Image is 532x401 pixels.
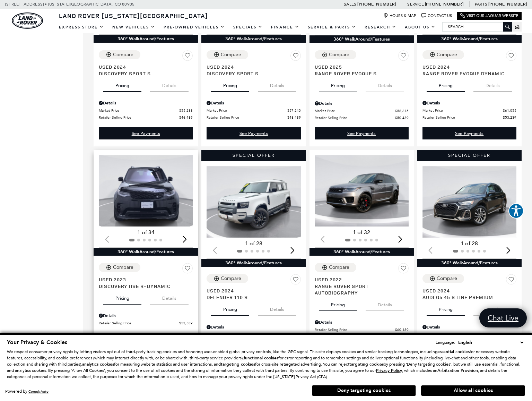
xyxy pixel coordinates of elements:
a: See Payments [422,127,516,139]
div: Next slide [180,232,189,247]
div: Compare [437,52,457,58]
button: details tab [473,300,512,316]
a: Used 2024Range Rover Evoque Dynamic [422,63,516,77]
a: land-rover [12,12,43,29]
span: $57,240 [287,108,301,113]
button: pricing tab [319,77,357,92]
div: 1 / 2 [422,166,518,238]
button: pricing tab [103,289,141,305]
span: Retailer Selling Price [207,332,287,337]
button: Save Vehicle [290,274,301,287]
span: Used 2024 [422,63,511,70]
a: Retailer Selling Price $50,439 [315,115,409,120]
span: Retailer Selling Price [422,332,503,337]
a: Retailer Selling Price $60,189 [315,327,409,332]
div: 360° WalkAround/Features [417,259,522,267]
button: Compare Vehicle [99,263,140,272]
div: 360° WalkAround/Features [201,35,306,43]
a: Retailer Selling Price $34,489 [422,332,516,337]
button: Compare Vehicle [207,50,248,59]
span: Service [407,2,424,7]
a: Used 2023Discovery HSE R-Dynamic [99,276,193,289]
button: details tab [366,77,404,92]
strong: targeting cookies [349,361,384,367]
span: Market Price [207,108,287,113]
div: Pricing Details - Discovery Sport S [207,100,300,106]
span: Used 2025 [315,63,403,70]
a: Research [360,21,401,33]
span: Range Rover Evoque Dynamic [422,70,511,77]
u: Privacy Policy [376,368,402,373]
button: details tab [366,296,404,311]
img: 2024 Audi Q5 45 S line Premium 1 [422,166,518,238]
button: pricing tab [427,77,465,92]
img: Land Rover [12,12,43,29]
a: [PHONE_NUMBER] [357,1,396,7]
button: Save Vehicle [506,274,516,287]
div: Compare [113,52,133,58]
a: About Us [401,21,440,33]
div: undefined - Discovery Sport S [207,127,300,139]
button: pricing tab [427,300,465,316]
span: Market Price [422,108,503,113]
a: Retailer Selling Price $53,589 [99,321,193,326]
a: Land Rover [US_STATE][GEOGRAPHIC_DATA] [55,11,212,20]
button: pricing tab [211,77,249,92]
div: 360° WalkAround/Features [94,248,198,256]
button: Save Vehicle [182,50,193,63]
a: Retailer Selling Price $48,439 [207,115,300,120]
div: 360° WalkAround/Features [417,35,522,43]
span: Market Price [99,108,179,113]
span: $46,489 [179,115,193,120]
button: Deny targeting cookies [312,385,416,396]
a: EXPRESS STORE [55,21,108,33]
div: 1 of 32 [315,229,409,236]
button: pricing tab [211,300,249,316]
button: details tab [473,77,512,92]
strong: functional cookies [244,355,278,361]
aside: Accessibility Help Desk [508,203,524,220]
a: Used 2024Discovery Sport S [207,63,300,77]
p: We respect consumer privacy rights by letting visitors opt out of third-party tracking cookies an... [7,349,525,380]
span: Defender 110 S [207,294,295,300]
div: Next slide [504,243,513,258]
span: $61,055 [503,108,516,113]
strong: targeting cookies [221,361,255,367]
a: Market Price $57,240 [207,108,300,113]
input: Search [443,23,512,31]
span: Discovery Sport S [99,70,187,77]
a: Market Price $61,055 [422,108,516,113]
a: Service & Parts [304,21,360,33]
div: Compare [329,52,349,58]
span: Range Rover Evoque S [315,70,403,77]
span: $50,439 [395,115,409,120]
span: Retailer Selling Price [422,115,503,120]
a: Used 2024Discovery Sport S [99,63,193,77]
div: Pricing Details - Audi Q5 45 S line Premium [422,324,516,330]
button: Compare Vehicle [315,263,356,272]
button: pricing tab [319,296,357,311]
strong: analytics cookies [82,361,114,367]
span: $60,189 [395,327,409,332]
button: Compare Vehicle [422,274,464,283]
span: Parts [475,2,487,7]
span: Retailer Selling Price [207,115,287,120]
img: 2023 Land Rover Discovery HSE R-Dynamic 1 [99,155,194,227]
a: Used 2024Audi Q5 45 S line Premium [422,287,516,300]
div: Next slide [288,243,297,258]
div: 1 of 28 [422,240,516,247]
div: undefined - Discovery Sport S [99,127,193,139]
button: Allow all cookies [421,385,525,396]
div: Pricing Details - Range Rover Evoque S [315,100,409,106]
strong: Arbitration Provision [437,368,478,373]
span: $57,689 [287,332,301,337]
a: Used 2025Range Rover Evoque S [315,63,409,77]
a: Market Price $55,238 [99,108,193,113]
a: Contact Us [421,13,452,18]
a: [STREET_ADDRESS] • [US_STATE][GEOGRAPHIC_DATA], CO 80905 [5,2,134,7]
div: Pricing Details - Discovery HSE R-Dynamic [99,313,193,319]
a: Retailer Selling Price $46,489 [99,115,193,120]
span: Used 2024 [99,63,187,70]
button: details tab [258,77,296,92]
button: Compare Vehicle [315,50,356,59]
